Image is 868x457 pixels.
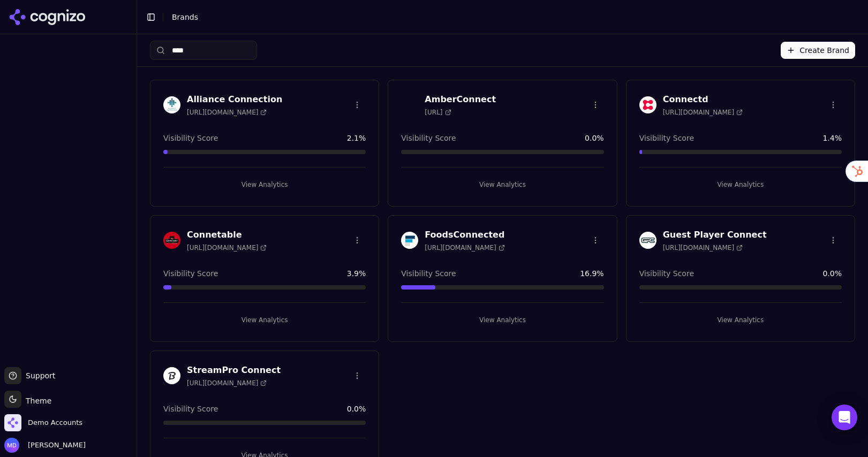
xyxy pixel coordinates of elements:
h3: Connectd [663,93,743,106]
span: [PERSON_NAME] [24,440,86,450]
button: View Analytics [163,176,366,193]
span: Visibility Score [163,268,218,279]
img: Demo Accounts [4,414,21,431]
nav: breadcrumb [172,12,838,22]
img: Connectd [639,96,656,113]
span: [URL] [425,108,451,117]
span: 1.4 % [822,133,842,143]
img: AmberConnect [401,96,418,113]
span: 3.9 % [347,268,366,279]
span: Brands [172,13,198,21]
div: Open Intercom Messenger [832,405,857,430]
img: StreamPro Connect [163,367,180,384]
span: Visibility Score [639,268,694,279]
h3: AmberConnect [425,93,496,106]
span: Visibility Score [163,133,218,143]
span: Support [21,370,55,381]
span: [URL][DOMAIN_NAME] [187,108,267,117]
button: View Analytics [639,311,842,329]
span: 0.0 % [822,268,842,279]
span: 0.0 % [347,403,366,414]
h3: StreamPro Connect [187,364,281,377]
h3: Guest Player Connect [663,229,767,241]
span: [URL][DOMAIN_NAME] [663,243,743,252]
h3: Alliance Connection [187,93,282,106]
button: View Analytics [639,176,842,193]
img: Alliance Connection [163,96,180,113]
button: View Analytics [401,176,603,193]
span: Visibility Score [639,133,694,143]
h3: FoodsConnected [425,229,504,241]
span: [URL][DOMAIN_NAME] [187,379,267,387]
span: Visibility Score [401,133,456,143]
span: Visibility Score [401,268,456,279]
span: Visibility Score [163,403,218,414]
button: Open user button [4,438,86,453]
span: 0.0 % [585,133,604,143]
button: View Analytics [163,311,366,329]
button: Open organization switcher [4,414,82,431]
span: 2.1 % [347,133,366,143]
span: [URL][DOMAIN_NAME] [187,243,267,252]
img: FoodsConnected [401,232,418,249]
img: Connetable [163,232,180,249]
img: Guest Player Connect [639,232,656,249]
span: 16.9 % [580,268,603,279]
img: Melissa Dowd [4,438,19,453]
span: [URL][DOMAIN_NAME] [425,243,504,252]
span: Theme [21,397,51,405]
button: View Analytics [401,311,603,329]
h3: Connetable [187,229,267,241]
span: Demo Accounts [28,418,82,428]
span: [URL][DOMAIN_NAME] [663,108,743,117]
button: Create Brand [781,42,855,59]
